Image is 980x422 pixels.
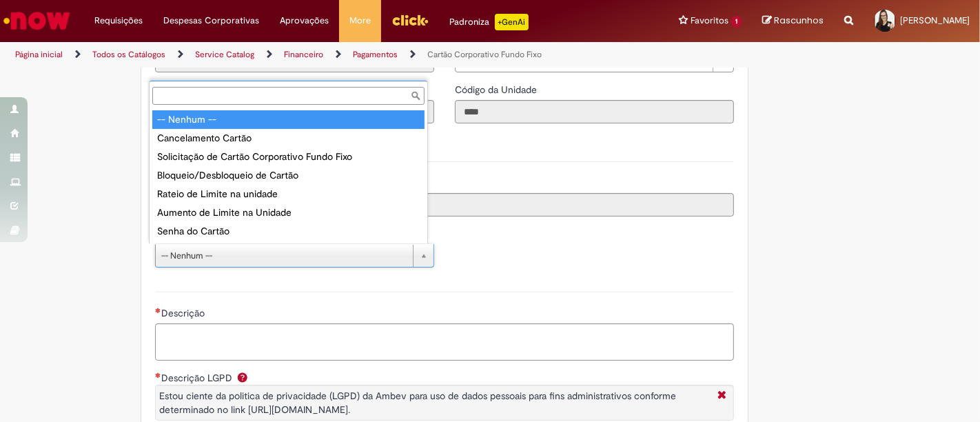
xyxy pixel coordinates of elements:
[152,185,425,203] div: Rateio de Limite na unidade
[152,148,425,166] div: Solicitação de Cartão Corporativo Fundo Fixo
[152,203,425,222] div: Aumento de Limite na Unidade
[152,222,425,241] div: Senha do Cartão
[152,129,425,148] div: Cancelamento Cartão
[152,110,425,129] div: -- Nenhum --
[150,108,427,243] ul: Tipo de solicitação
[152,166,425,185] div: Bloqueio/Desbloqueio de Cartão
